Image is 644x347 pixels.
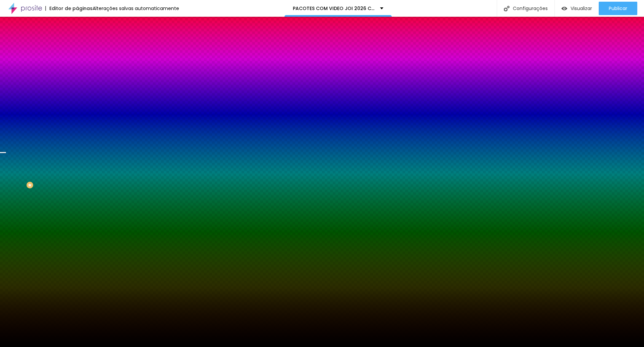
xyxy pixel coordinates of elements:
[45,6,93,11] div: Editor de páginas
[293,6,375,11] p: PACOTES COM VIDEO JOI 2026 Casamento - FOTO e VIDEO
[504,6,509,11] img: Icone
[599,2,637,15] button: Publicar
[561,6,567,11] img: view-1.svg
[571,6,592,11] span: Visualizar
[555,2,599,15] button: Visualizar
[609,6,627,11] span: Publicar
[93,6,179,11] div: Alterações salvas automaticamente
